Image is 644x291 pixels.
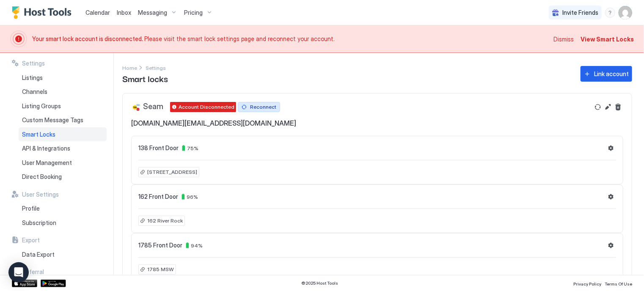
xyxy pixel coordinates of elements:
span: Smart Locks [22,131,55,138]
a: Google Play Store [41,280,66,287]
span: Custom Message Tags [22,116,83,124]
a: Home [122,63,137,72]
a: Profile [19,201,107,216]
div: Dismiss [553,35,574,44]
button: Delete [613,102,623,112]
span: Profile [22,205,40,212]
span: 94 % [191,242,203,249]
a: Calendar [85,8,110,17]
div: menu [605,8,615,18]
a: Host Tools Logo [12,6,75,19]
span: 162 River Rock [147,217,183,225]
div: Breadcrumb [122,63,137,72]
a: Direct Booking [19,170,107,184]
a: API & Integrations [19,141,107,156]
button: Link account [581,66,632,82]
button: Reconnect [238,102,280,112]
a: Smart Locks [19,127,107,142]
span: 1785 Front Door [138,242,182,249]
div: Open Intercom Messenger [8,262,29,283]
span: Listings [22,74,43,82]
div: Reconnect [250,103,276,111]
span: Terms Of Use [605,281,632,286]
span: 75 % [187,145,198,151]
a: Listings [19,71,107,85]
a: Listing Groups [19,99,107,113]
span: Listing Groups [22,102,61,110]
div: View Smart Locks [581,35,634,44]
a: Data Export [19,247,107,262]
div: Link account [594,69,629,78]
span: Calendar [85,9,110,16]
span: Settings [22,60,45,67]
span: 1785 MSW [147,266,174,273]
div: User profile [619,6,632,19]
button: Settings [606,192,616,202]
span: Messaging [138,9,167,16]
button: Refresh [593,102,603,112]
span: Smart locks [122,72,168,85]
span: 138 Front Door [138,144,179,152]
span: Pricing [184,9,203,16]
span: User Settings [22,191,59,198]
span: Invite Friends [562,9,598,16]
span: Referral [22,268,44,276]
span: Direct Booking [22,173,62,181]
span: Channels [22,88,47,96]
span: 96 % [187,194,198,200]
span: 162 Front Door [138,193,178,200]
span: © 2025 Host Tools [301,280,338,286]
a: App Store [12,280,37,287]
button: Settings [606,143,616,153]
a: Settings [146,63,166,72]
span: Inbox [117,9,131,16]
a: Inbox [117,8,131,17]
span: [STREET_ADDRESS] [147,168,197,176]
span: Data Export [22,251,55,258]
span: API & Integrations [22,145,70,152]
button: Reconnect [603,102,613,112]
span: Export [22,236,40,244]
span: Privacy Policy [573,281,601,286]
span: Your smart lock account is disconnected. [32,35,144,42]
span: Please visit the smart lock settings page and reconnect your account. [32,35,548,43]
span: Account Disconnected [179,103,234,111]
a: Subscription [19,216,107,230]
div: Breadcrumb [146,63,166,72]
button: Settings [606,240,616,250]
span: Home [122,65,137,71]
a: Terms Of Use [605,279,632,288]
a: Custom Message Tags [19,113,107,127]
span: [DOMAIN_NAME][EMAIL_ADDRESS][DOMAIN_NAME] [131,119,296,127]
span: Settings [146,65,166,71]
a: User Management [19,156,107,170]
span: Subscription [22,219,56,227]
span: User Management [22,159,72,167]
a: Privacy Policy [573,279,601,288]
a: Channels [19,85,107,99]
